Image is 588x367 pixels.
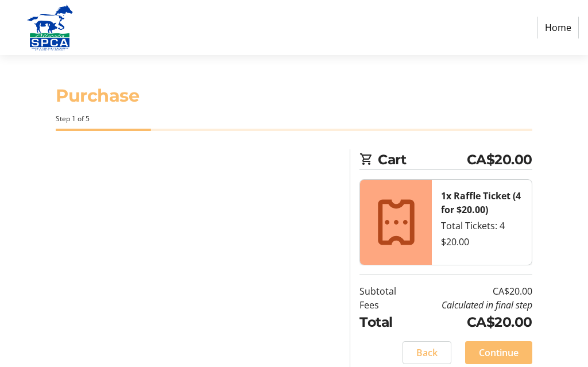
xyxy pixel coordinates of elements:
span: Back [416,346,438,360]
span: CA$20.00 [467,149,532,169]
img: Alberta SPCA's Logo [9,5,91,51]
td: Subtotal [359,284,409,298]
button: Continue [465,341,532,364]
span: Cart [378,149,466,169]
div: Total Tickets: 4 [441,219,522,233]
span: Continue [479,346,519,360]
a: Home [537,17,579,38]
td: Total [359,312,409,332]
button: Back [403,341,451,364]
div: $20.00 [441,235,522,249]
td: Calculated in final step [409,298,532,312]
td: Fees [359,298,409,312]
div: Step 1 of 5 [56,114,532,124]
strong: 1x Raffle Ticket (4 for $20.00) [441,190,521,216]
td: CA$20.00 [409,312,532,332]
td: CA$20.00 [409,284,532,298]
h1: Purchase [56,83,532,109]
